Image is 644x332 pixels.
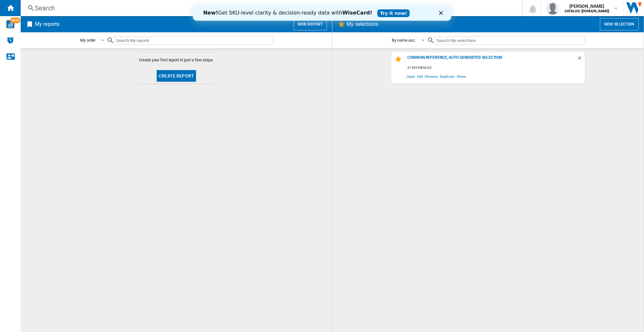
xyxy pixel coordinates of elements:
[435,36,585,45] input: Search My selections
[456,72,467,81] span: Share
[416,72,424,81] span: Edit
[6,20,15,28] img: wise-card.svg
[114,36,273,45] input: Search My reports
[10,17,20,23] span: NEW
[576,55,585,64] div: Delete
[345,18,379,30] h2: My selections
[406,55,576,64] div: Common reference, auto generated selection
[35,4,505,13] div: Search
[564,9,609,13] b: CATALOG [DOMAIN_NAME]
[439,72,456,81] span: Duplicate
[139,57,214,63] span: Create your first report in just a few steps.
[294,18,327,30] button: New report
[157,70,196,82] button: Create report
[546,2,559,15] img: profile.jpg
[600,18,639,30] button: New selection
[246,6,253,10] div: Close
[564,3,609,9] span: [PERSON_NAME]
[406,72,416,81] span: Open
[34,18,61,30] h2: My reports
[6,36,14,44] img: alerts-logo.svg
[424,72,439,81] span: Rename
[193,5,451,21] iframe: Intercom live chat banner
[80,38,96,43] div: My order
[406,64,585,72] div: 37 references
[392,38,416,43] div: By name asc.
